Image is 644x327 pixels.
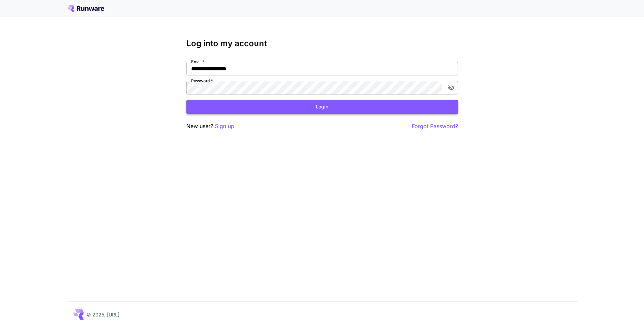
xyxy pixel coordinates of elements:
button: Sign up [215,122,234,131]
button: Forgot Password? [412,122,458,131]
h3: Log into my account [186,39,458,48]
button: toggle password visibility [445,82,457,94]
p: New user? [186,122,234,131]
button: Login [186,100,458,114]
label: Password [191,78,213,84]
p: © 2025, [URL] [87,311,119,318]
label: Email [191,59,204,65]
